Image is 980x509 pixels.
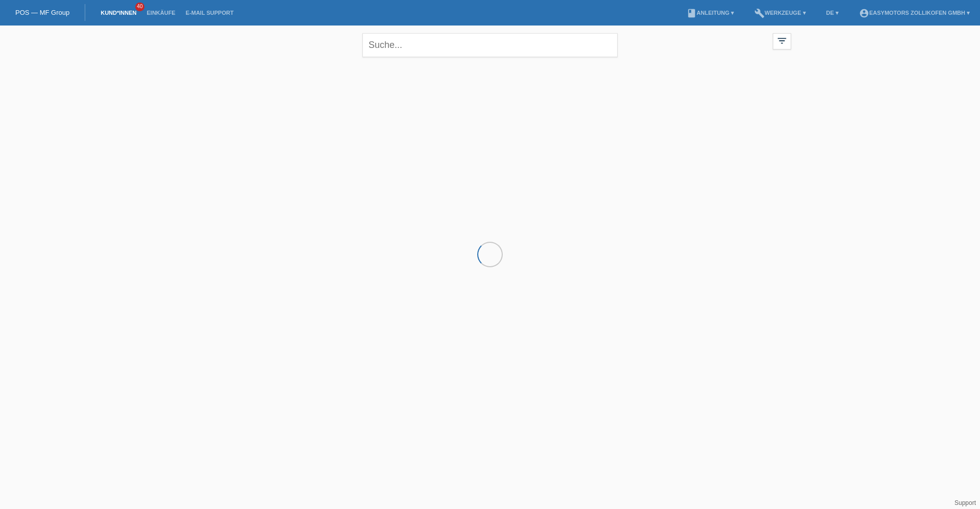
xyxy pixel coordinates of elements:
[776,35,788,46] i: filter_list
[135,3,144,11] span: 40
[954,499,976,506] a: Support
[854,10,975,16] a: account_circleEasymotors Zollikofen GmbH ▾
[181,10,239,16] a: E-Mail Support
[749,10,811,16] a: buildWerkzeuge ▾
[681,10,739,16] a: bookAnleitung ▾
[687,8,697,18] i: book
[754,8,765,18] i: build
[821,10,844,16] a: DE ▾
[95,10,141,16] a: Kund*innen
[141,10,180,16] a: Einkäufe
[859,8,869,18] i: account_circle
[15,9,69,16] a: POS — MF Group
[362,33,618,57] input: Suche...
